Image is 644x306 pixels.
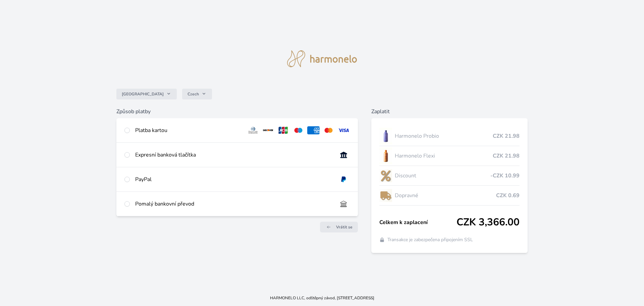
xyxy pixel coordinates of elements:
[287,50,357,67] img: logo.svg
[322,126,335,134] img: mc.svg
[395,172,491,180] span: Discount
[379,128,392,144] img: CLEAN_PROBIO_se_stinem_x-lo.jpg
[337,175,350,183] img: paypal.svg
[262,126,274,134] img: discover.svg
[457,216,520,228] span: CZK 3,366.00
[379,147,392,164] img: CLEAN_FLEXI_se_stinem_x-hi_(1)-lo.jpg
[182,89,212,99] button: Czech
[320,222,358,232] a: Vrátit se
[395,132,493,140] span: Harmonelo Probio
[395,152,493,160] span: Harmonelo Flexi
[379,218,457,226] span: Celkem k zaplacení
[135,126,242,134] div: Platba kartou
[187,91,199,97] span: Czech
[277,126,289,134] img: jcb.svg
[496,191,520,200] span: CZK 0.69
[379,167,392,184] img: discount-lo.png
[493,152,520,160] span: CZK 21.98
[122,91,164,97] span: [GEOGRAPHIC_DATA]
[135,175,332,183] div: PayPal
[379,187,392,204] img: delivery-lo.png
[337,200,350,208] img: bankTransfer_IBAN.svg
[395,191,496,200] span: Dopravné
[116,89,177,99] button: [GEOGRAPHIC_DATA]
[493,132,520,140] span: CZK 21.98
[292,126,305,134] img: maestro.svg
[307,126,320,134] img: amex.svg
[337,151,350,159] img: onlineBanking_CZ.svg
[337,126,350,134] img: visa.svg
[490,172,520,180] span: -CZK 10.99
[247,126,259,134] img: diners.svg
[116,107,358,116] h6: Způsob platby
[336,224,353,230] span: Vrátit se
[135,200,332,208] div: Pomalý bankovní převod
[371,107,528,116] h6: Zaplatit
[135,151,332,159] div: Expresní banková tlačítka
[387,236,473,243] span: Transakce je zabezpečena připojením SSL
